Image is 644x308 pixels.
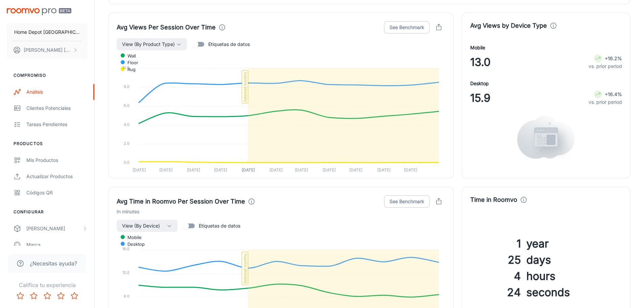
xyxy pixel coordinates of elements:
[122,40,175,48] span: View (By Product Type)
[124,294,129,299] tspan: 8.0
[26,88,88,96] div: Análisis
[122,60,138,66] span: Floor
[384,21,430,33] button: See Benchmark
[470,80,489,87] h4: Desktop
[526,284,622,301] h3: seconds
[117,38,187,50] button: View (By Product Type)
[133,167,146,172] tspan: [DATE]
[26,189,88,196] div: Códigos QR
[27,289,41,303] button: Rate 2 star
[54,289,68,303] button: Rate 4 star
[526,268,622,284] h3: hours
[3,3,99,9] p: Analytics Inspector 1.7.0
[68,289,81,303] button: Rate 5 star
[7,23,88,41] button: Home Depot [GEOGRAPHIC_DATA]
[5,281,89,289] p: Califica tu experiencia
[117,208,445,215] h6: In minutes
[242,167,255,172] tspan: [DATE]
[470,236,521,252] h3: 1
[470,268,521,284] h3: 4
[187,167,200,172] tspan: [DATE]
[7,41,88,59] button: [PERSON_NAME] [PERSON_NAME]
[295,167,308,172] tspan: [DATE]
[117,23,216,32] h4: Avg Views Per Session Over Time
[605,55,622,61] strong: +16.2%
[117,220,177,232] button: View (By Device)
[349,167,362,172] tspan: [DATE]
[122,65,129,70] tspan: 10.0
[124,160,129,165] tspan: 0.0
[3,38,41,44] a: Enable Validation
[589,98,622,106] p: vs. prior period
[470,54,491,70] span: 13.0
[122,270,129,275] tspan: 12.0
[122,222,160,230] span: View (By Device)
[26,225,82,232] div: [PERSON_NAME]
[470,252,521,268] h3: 25
[323,167,336,172] tspan: [DATE]
[124,103,129,108] tspan: 6.0
[159,167,172,172] tspan: [DATE]
[26,104,88,112] div: Clientes potenciales
[377,167,390,172] tspan: [DATE]
[122,53,136,59] span: Wall
[208,41,250,48] span: Etiquetas de datos
[122,241,145,247] span: desktop
[7,8,71,15] img: Roomvo PRO Beta
[470,195,517,205] h4: Time in Roomvo
[124,122,129,127] tspan: 4.0
[26,157,88,164] div: Mis productos
[26,121,88,128] div: Tareas pendientes
[384,195,430,208] button: See Benchmark
[14,28,80,36] p: Home Depot [GEOGRAPHIC_DATA]
[404,167,417,172] tspan: [DATE]
[470,284,521,301] h3: 24
[14,289,27,303] button: Rate 1 star
[122,246,129,251] tspan: 16.0
[26,173,88,180] div: Actualizar productos
[269,167,283,172] tspan: [DATE]
[41,289,54,303] button: Rate 3 star
[3,16,99,27] h5: Bazaarvoice Analytics content is not detected on this page.
[24,46,71,54] p: [PERSON_NAME] [PERSON_NAME]
[470,44,485,51] h4: Mobile
[199,222,240,230] span: Etiquetas de datos
[30,259,77,267] span: ¿Necesitas ayuda?
[605,91,622,97] strong: +16.4%
[124,141,129,146] tspan: 2.0
[122,234,142,240] span: mobile
[526,236,622,252] h3: year
[117,197,245,206] h4: Avg Time in Roomvo Per Session Over Time
[526,252,622,268] h3: days
[470,90,491,106] span: 15.9
[26,241,88,248] div: Marca
[3,38,41,44] abbr: Enabling validation will send analytics events to the Bazaarvoice validation service. If an event...
[517,116,575,159] img: views.svg
[470,21,547,30] h4: Avg Views by Device Type
[589,63,622,70] p: vs. prior period
[214,167,227,172] tspan: [DATE]
[124,84,129,89] tspan: 8.0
